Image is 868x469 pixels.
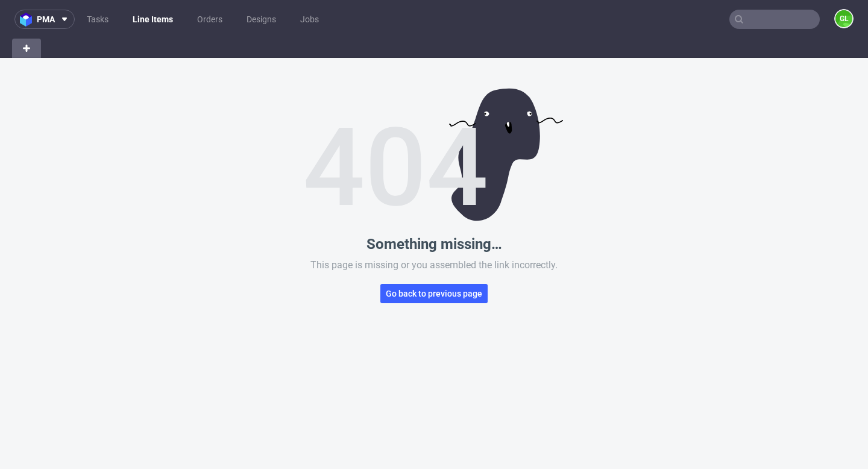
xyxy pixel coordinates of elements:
button: Go back to previous page [380,284,488,303]
span: pma [37,15,55,24]
a: Orders [190,10,230,29]
p: Something missing… [366,236,502,253]
a: Line Items [125,10,180,29]
figcaption: GL [835,10,852,27]
span: Go back to previous page [386,289,482,298]
button: pma [14,10,75,29]
img: logo [20,13,37,27]
a: Tasks [80,10,116,29]
p: This page is missing or you assembled the link incorrectly. [310,259,558,272]
a: Designs [239,10,283,29]
img: Error image [306,88,563,221]
a: Jobs [293,10,326,29]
